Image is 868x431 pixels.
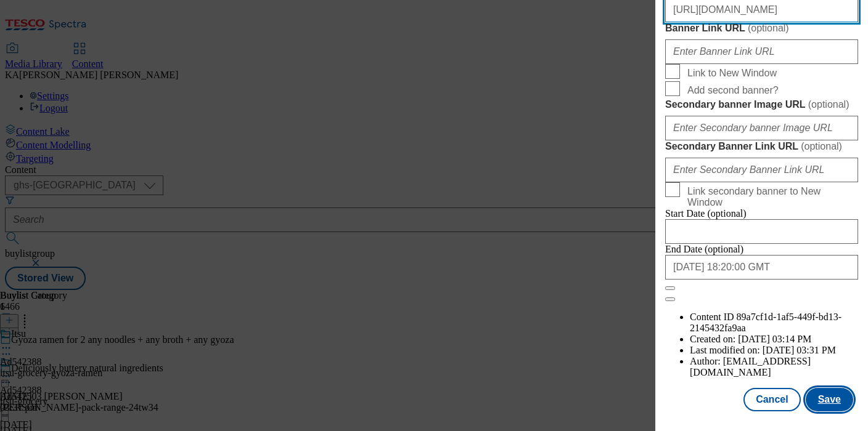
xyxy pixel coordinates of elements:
button: Cancel [743,388,800,411]
span: Start Date (optional) [665,208,747,219]
button: Close [665,286,675,290]
span: [EMAIL_ADDRESS][DOMAIN_NAME] [690,356,811,377]
span: 89a7cf1d-1af5-449f-bd13-2145432fa9aa [690,312,841,333]
span: End Date (optional) [665,244,743,254]
input: Enter Banner Link URL [665,39,858,64]
span: Link to New Window [687,68,777,79]
span: Add second banner? [687,85,779,96]
label: Banner Link URL [665,22,858,34]
input: Enter Secondary Banner Link URL [665,158,858,182]
span: ( optional ) [748,23,789,33]
span: [DATE] 03:31 PM [763,345,836,355]
span: ( optional ) [801,141,842,151]
span: ( optional ) [808,99,850,110]
label: Secondary banner Image URL [665,99,858,111]
input: Enter Date [665,219,858,244]
li: Created on: [690,334,858,345]
input: Enter Secondary banner Image URL [665,116,858,140]
button: Save [806,388,853,411]
li: Content ID [690,312,858,334]
input: Enter Date [665,255,858,280]
span: Link secondary banner to New Window [687,186,853,208]
li: Last modified on: [690,345,858,356]
span: [DATE] 03:14 PM [738,334,811,344]
label: Secondary Banner Link URL [665,140,858,153]
li: Author: [690,356,858,378]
